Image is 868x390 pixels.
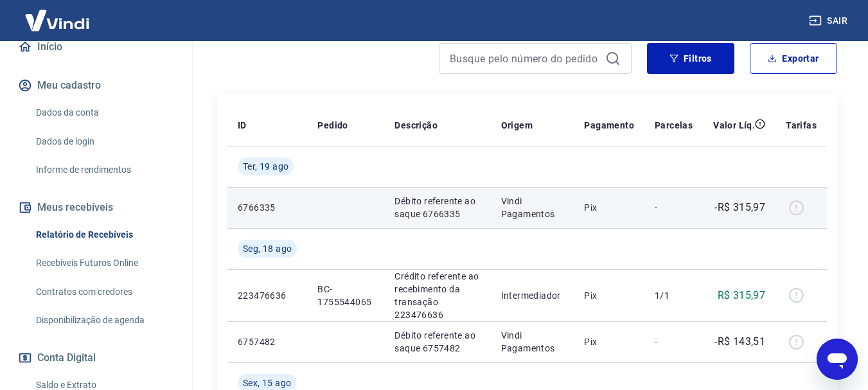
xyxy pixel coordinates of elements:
span: Ter, 19 ago [243,160,288,173]
p: Origem [501,119,533,132]
a: Disponibilização de agenda [31,307,177,333]
button: Filtros [647,43,734,74]
p: Débito referente ao saque 6766335 [394,195,480,220]
button: Sair [806,9,853,33]
p: Vindi Pagamentos [501,195,564,220]
p: BC-1755544065 [317,283,374,308]
iframe: Botão para abrir a janela de mensagens [817,339,858,380]
p: Intermediador [501,289,564,302]
p: 1/1 [655,289,693,302]
p: Pix [584,289,634,302]
input: Busque pelo número do pedido [450,49,600,68]
p: - [655,201,693,214]
span: Sex, 15 ago [243,377,291,389]
p: 6766335 [238,201,297,214]
p: Parcelas [655,119,693,132]
a: Dados da conta [31,100,177,126]
p: ID [238,119,247,132]
p: Débito referente ao saque 6757482 [394,329,480,355]
p: Crédito referente ao recebimento da transação 223476636 [394,270,480,321]
p: Pix [584,201,634,214]
a: Relatório de Recebíveis [31,222,177,248]
p: Descrição [394,119,438,132]
a: Contratos com credores [31,279,177,305]
p: Pix [584,335,634,348]
p: - [655,335,693,348]
button: Meu cadastro [15,71,177,100]
p: -R$ 315,97 [714,200,765,215]
p: 6757482 [238,335,297,348]
button: Conta Digital [15,344,177,372]
p: Pedido [317,119,348,132]
button: Meus recebíveis [15,193,177,222]
img: Vindi [15,1,99,40]
p: Pagamento [584,119,634,132]
p: Vindi Pagamentos [501,329,564,355]
a: Início [15,33,177,61]
a: Informe de rendimentos [31,157,177,183]
a: Recebíveis Futuros Online [31,250,177,276]
p: 223476636 [238,289,297,302]
a: Dados de login [31,129,177,155]
p: -R$ 143,51 [714,334,765,350]
span: Seg, 18 ago [243,242,292,255]
p: Tarifas [786,119,817,132]
p: R$ 315,97 [718,288,766,303]
p: Valor Líq. [713,119,755,132]
button: Exportar [750,43,837,74]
